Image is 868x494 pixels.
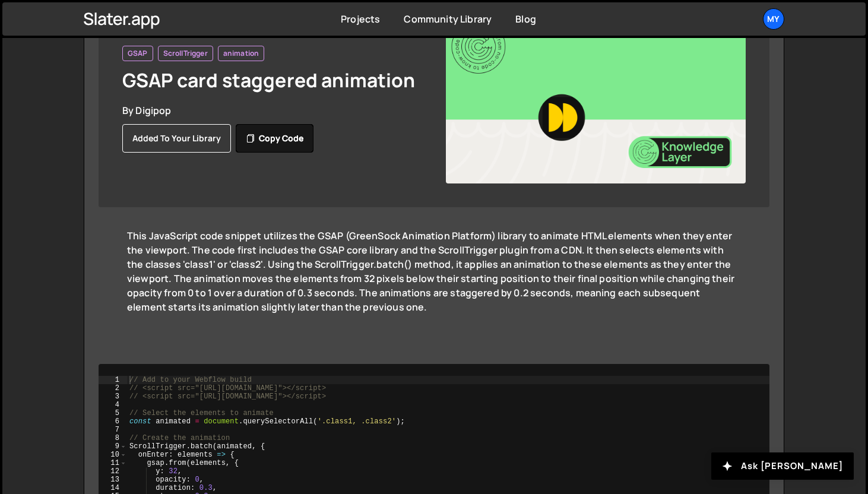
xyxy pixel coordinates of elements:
div: 2 [99,384,127,392]
div: 11 [99,459,127,467]
div: 6 [99,417,127,426]
div: 9 [99,442,127,451]
span: animation [223,49,259,58]
div: 4 [99,401,127,409]
div: 5 [99,409,127,417]
div: By Digipop [122,104,422,117]
button: Copy code [236,124,313,153]
a: My [763,8,784,30]
div: 12 [99,467,127,476]
div: 8 [99,434,127,442]
img: YT%20-%20Thumb%20(8).png [446,15,746,183]
div: 14 [99,484,127,492]
span: GSAP [128,49,148,58]
div: 7 [99,426,127,434]
button: Ask [PERSON_NAME] [711,452,854,480]
a: Projects [341,12,380,26]
a: Community Library [404,12,492,26]
div: 3 [99,392,127,401]
div: This JavaScript code snippet utilizes the GSAP (GreenSock Animation Platform) library to animate ... [127,229,741,328]
a: Blog [515,12,536,26]
span: ScrollTrigger [163,49,208,58]
h1: GSAP card staggered animation [122,68,422,92]
div: 13 [99,476,127,484]
div: 10 [99,451,127,459]
div: 1 [99,376,127,384]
